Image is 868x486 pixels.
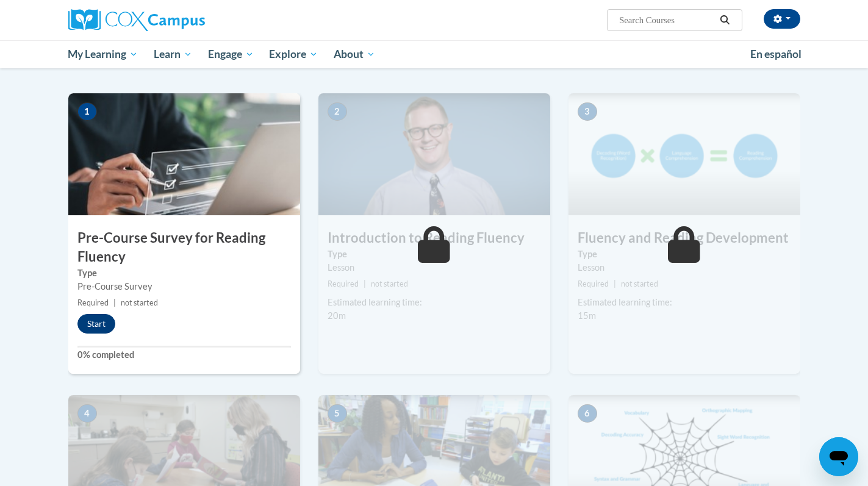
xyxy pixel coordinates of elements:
div: Lesson [328,261,541,274]
span: 15m [578,310,596,321]
label: 0% completed [77,348,291,362]
h3: Pre-Course Survey for Reading Fluency [68,229,300,266]
h3: Introduction to Reading Fluency [318,229,550,248]
span: not started [371,279,408,288]
a: Cox Campus [68,9,300,31]
img: Cox Campus [68,9,205,31]
span: Explore [269,47,318,62]
span: 20m [328,310,346,321]
span: My Learning [68,47,138,62]
div: Estimated learning time: [328,296,541,309]
a: About [326,40,383,68]
span: Required [77,298,109,307]
span: | [364,279,366,288]
span: En español [750,48,802,60]
button: Search [716,13,734,27]
span: 4 [77,404,97,423]
div: Pre-Course Survey [77,280,291,293]
a: Engage [200,40,262,68]
img: Course Image [318,93,550,215]
span: not started [121,298,158,307]
a: Learn [146,40,200,68]
img: Course Image [68,93,300,215]
h3: Fluency and Reading Development [569,229,800,248]
span: Learn [154,47,192,62]
div: Main menu [50,40,819,68]
a: My Learning [60,40,146,68]
a: Explore [261,40,326,68]
span: 5 [328,404,347,423]
label: Type [77,266,291,280]
button: Account Settings [764,9,800,29]
img: Course Image [569,93,800,215]
span: 2 [328,102,347,121]
a: En español [742,41,809,67]
button: Start [77,314,115,334]
span: 1 [77,102,97,121]
span: 6 [578,404,597,423]
span: 3 [578,102,597,121]
span: not started [621,279,658,288]
span: | [113,298,116,307]
span: Engage [208,47,254,62]
label: Type [328,248,541,261]
span: | [614,279,616,288]
div: Estimated learning time: [578,296,791,309]
span: Required [328,279,359,288]
div: Lesson [578,261,791,274]
iframe: Button to launch messaging window [819,437,858,476]
label: Type [578,248,791,261]
span: About [334,47,375,62]
span: Required [578,279,609,288]
input: Search Courses [618,13,716,27]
